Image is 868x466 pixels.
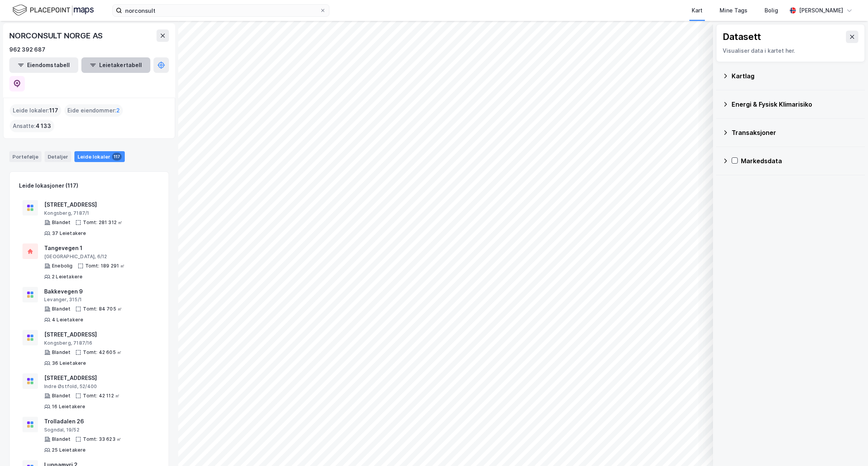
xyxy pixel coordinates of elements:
[52,219,71,226] div: Blandet
[829,429,868,466] iframe: Chat Widget
[799,6,843,15] div: [PERSON_NAME]
[83,393,120,399] div: Tomt: 42 112 ㎡
[732,71,859,81] div: Kartlag
[52,360,86,366] div: 36 Leietakere
[9,45,45,54] div: 962 392 687
[52,349,71,356] div: Blandet
[723,31,761,43] div: Datasett
[44,427,156,433] div: Sogndal, 19/52
[44,383,156,390] div: Indre Østfold, 52/400
[9,57,78,73] button: Eiendomstabell
[83,219,122,226] div: Tomt: 281 312 ㎡
[19,181,78,190] div: Leide lokasjoner (117)
[74,151,125,162] div: Leide lokaler
[10,104,61,117] div: Leide lokaler :
[9,29,104,42] div: NORCONSULT NORGE AS
[83,349,122,356] div: Tomt: 42 605 ㎡
[723,46,858,55] div: Visualiser data i kartet her.
[765,6,778,15] div: Bolig
[44,417,156,426] div: Trolladalen 26
[44,340,156,346] div: Kongsberg, 7187/16
[44,243,156,253] div: Tangevegen 1
[45,151,71,162] div: Detaljer
[64,104,123,117] div: Eide eiendommer :
[44,254,156,260] div: [GEOGRAPHIC_DATA], 6/12
[52,447,86,453] div: 25 Leietakere
[44,210,156,216] div: Kongsberg, 7187/1
[112,153,122,161] div: 117
[732,100,859,109] div: Energi & Fysisk Klimarisiko
[44,330,156,339] div: [STREET_ADDRESS]
[720,6,747,15] div: Mine Tags
[44,373,156,383] div: [STREET_ADDRESS]
[52,230,86,236] div: 37 Leietakere
[10,120,54,132] div: Ansatte :
[85,263,125,269] div: Tomt: 189 291 ㎡
[732,128,859,137] div: Transaksjoner
[44,200,156,209] div: [STREET_ADDRESS]
[83,306,122,312] div: Tomt: 84 705 ㎡
[52,393,71,399] div: Blandet
[12,3,94,17] img: logo.f888ab2527a4732fd821a326f86c7f29.svg
[122,5,320,16] input: Søk på adresse, matrikkel, gårdeiere, leietakere eller personer
[692,6,703,15] div: Kart
[52,263,73,269] div: Enebolig
[52,306,71,312] div: Blandet
[83,436,121,442] div: Tomt: 33 623 ㎡
[49,106,58,115] span: 117
[9,151,41,162] div: Portefølje
[116,106,120,115] span: 2
[44,287,156,296] div: Bakkevegen 9
[81,57,150,73] button: Leietakertabell
[52,274,83,280] div: 2 Leietakere
[52,404,86,410] div: 16 Leietakere
[741,156,859,166] div: Markedsdata
[36,121,51,131] span: 4 133
[52,436,71,442] div: Blandet
[44,297,156,303] div: Levanger, 315/1
[52,317,83,323] div: 4 Leietakere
